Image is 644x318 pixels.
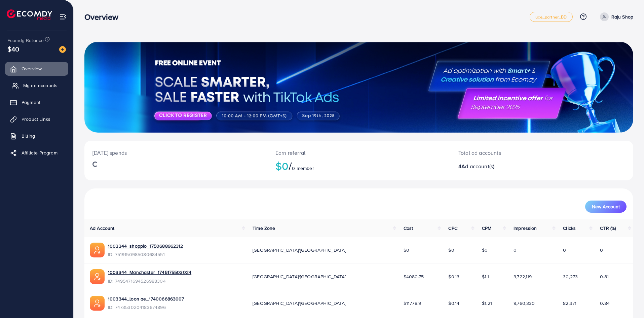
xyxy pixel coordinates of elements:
a: uce_partner_BD [530,12,572,22]
span: [GEOGRAPHIC_DATA]/[GEOGRAPHIC_DATA] [253,273,346,280]
span: 30,273 [563,273,578,280]
span: / [289,158,292,174]
a: Raju Shop [597,12,633,21]
span: 9,760,330 [514,300,535,307]
span: ID: 7495471694526988304 [108,278,191,284]
img: ic-ads-acc.e4c84228.svg [90,296,105,311]
span: My ad accounts [23,82,58,89]
img: menu [59,13,67,21]
span: Clicks [563,225,576,232]
span: $0 [404,247,409,253]
p: Raju Shop [611,13,633,21]
a: 1003344_shoppio_1750688962312 [108,243,183,249]
span: 0 member [292,165,314,172]
span: $0.13 [448,273,459,280]
a: My ad accounts [5,79,68,92]
p: Total ad accounts [458,149,579,157]
a: 1003344_loon ae_1740066863007 [108,295,184,302]
span: CPC [448,225,457,232]
span: $1.1 [482,273,489,280]
a: Billing [5,129,68,143]
h3: Overview [84,12,124,22]
span: 82,371 [563,300,576,307]
span: $0 [448,247,454,253]
span: Overview [22,65,42,72]
iframe: Chat [615,288,639,313]
span: [GEOGRAPHIC_DATA]/[GEOGRAPHIC_DATA] [253,247,346,253]
span: New Account [592,204,620,209]
span: [GEOGRAPHIC_DATA]/[GEOGRAPHIC_DATA] [253,300,346,307]
img: ic-ads-acc.e4c84228.svg [90,243,105,257]
span: $0 [482,247,488,253]
span: Impression [514,225,537,232]
span: Cost [404,225,413,232]
a: 1003344_Manchaster_1745175503024 [108,269,191,276]
img: image [59,46,66,53]
span: CTR (%) [600,225,616,232]
span: $40 [7,44,19,54]
a: Payment [5,96,68,109]
span: Ad Account [90,225,115,232]
span: Ad account(s) [461,163,494,170]
span: Billing [22,133,35,139]
span: Payment [22,99,40,106]
h2: $0 [275,160,442,172]
img: logo [7,9,52,20]
h2: 4 [458,163,579,170]
span: $1.21 [482,300,492,307]
span: ID: 7473530204183674896 [108,304,184,311]
span: 3,722,119 [514,273,532,280]
span: uce_partner_BD [535,15,567,19]
p: [DATE] spends [92,149,259,157]
span: 0 [514,247,517,253]
span: $0.14 [448,300,459,307]
span: $4080.75 [404,273,424,280]
img: ic-ads-acc.e4c84228.svg [90,269,105,284]
span: Product Links [22,116,50,122]
span: 0.84 [600,300,610,307]
button: New Account [585,201,627,213]
span: Time Zone [253,225,275,232]
span: Affiliate Program [22,149,58,156]
span: ID: 7519150985080684551 [108,251,183,258]
span: 0.81 [600,273,609,280]
span: 0 [563,247,566,253]
a: Product Links [5,112,68,126]
span: $11778.9 [404,300,421,307]
a: Affiliate Program [5,146,68,160]
span: Ecomdy Balance [7,37,44,44]
span: CPM [482,225,491,232]
span: 0 [600,247,603,253]
p: Earn referral [275,149,442,157]
a: Overview [5,62,68,75]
